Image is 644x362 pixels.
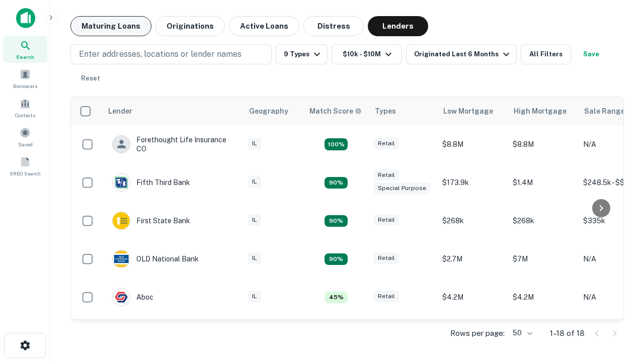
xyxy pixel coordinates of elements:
[437,125,508,163] td: $8.8M
[248,252,261,264] div: IL
[108,105,132,117] div: Lender
[521,44,571,64] button: All Filters
[10,169,41,177] span: SREO Search
[112,288,153,306] div: Aboc
[248,291,261,302] div: IL
[443,105,493,117] div: Low Mortgage
[74,68,107,88] button: Reset
[13,82,37,90] span: Borrowers
[112,212,190,230] div: First State Bank
[508,202,578,240] td: $268k
[18,140,33,148] span: Saved
[70,16,151,36] button: Maturing Loans
[16,8,35,28] img: capitalize-icon.png
[325,253,348,265] div: Matching Properties: 2, hasApolloMatch: undefined
[15,111,35,119] span: Contacts
[508,97,578,125] th: High Mortgage
[3,36,47,63] a: Search
[437,163,508,202] td: $173.9k
[508,125,578,163] td: $8.8M
[309,106,360,117] h6: Match Score
[112,173,190,192] div: Fifth Third Bank
[332,44,402,64] button: $10k - $10M
[369,97,437,125] th: Types
[374,183,430,194] div: Special Purpose
[248,214,261,226] div: IL
[437,202,508,240] td: $268k
[113,289,130,306] img: picture
[575,44,607,64] button: Save your search to get updates of matches that match your search criteria.
[112,250,199,268] div: OLD National Bank
[303,97,369,125] th: Capitalize uses an advanced AI algorithm to match your search with the best lender. The match sco...
[368,16,428,36] button: Lenders
[437,97,508,125] th: Low Mortgage
[113,212,130,229] img: picture
[437,316,508,354] td: $201.1k
[374,291,399,302] div: Retail
[113,174,130,191] img: picture
[309,106,362,117] div: Capitalize uses an advanced AI algorithm to match your search with the best lender. The match sco...
[508,163,578,202] td: $1.4M
[437,240,508,278] td: $2.7M
[374,252,399,264] div: Retail
[113,250,130,267] img: picture
[414,48,512,60] div: Originated Last 6 Months
[550,327,585,339] p: 1–18 of 18
[248,138,261,149] div: IL
[79,48,242,60] p: Enter addresses, locations or lender names
[584,105,625,117] div: Sale Range
[3,123,47,150] a: Saved
[406,44,517,64] button: Originated Last 6 Months
[508,316,578,354] td: $201.1k
[229,16,299,36] button: Active Loans
[594,249,644,298] iframe: Chat Widget
[325,138,348,150] div: Matching Properties: 4, hasApolloMatch: undefined
[325,215,348,227] div: Matching Properties: 2, hasApolloMatch: undefined
[437,278,508,316] td: $4.2M
[509,326,534,340] div: 50
[112,135,233,153] div: Forethought Life Insurance CO
[374,138,399,149] div: Retail
[155,16,225,36] button: Originations
[3,152,47,179] a: SREO Search
[374,169,399,181] div: Retail
[508,278,578,316] td: $4.2M
[102,97,243,125] th: Lender
[325,177,348,189] div: Matching Properties: 2, hasApolloMatch: undefined
[514,105,567,117] div: High Mortgage
[3,65,47,92] a: Borrowers
[243,97,303,125] th: Geography
[375,105,396,117] div: Types
[3,94,47,121] a: Contacts
[248,176,261,188] div: IL
[325,292,348,304] div: Matching Properties: 1, hasApolloMatch: undefined
[450,327,505,339] p: Rows per page:
[508,240,578,278] td: $7M
[303,16,364,36] button: Distress
[374,214,399,226] div: Retail
[249,105,288,117] div: Geography
[276,44,328,64] button: 9 Types
[70,44,272,64] button: Enter addresses, locations or lender names
[16,53,34,61] span: Search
